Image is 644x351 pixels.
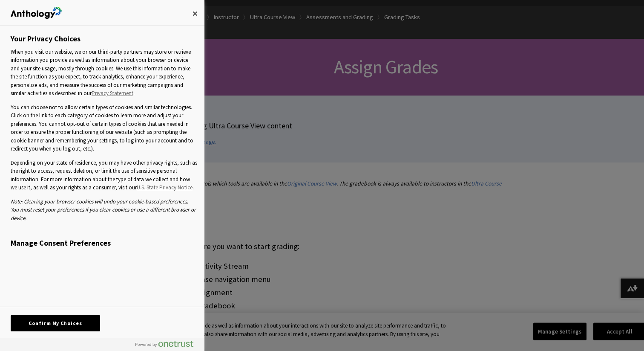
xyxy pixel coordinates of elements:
p: You can choose not to allow certain types of cookies and similar technologies. Click on the link ... [11,103,197,153]
img: Powered by OneTrust Opens in a new Tab [135,340,193,347]
button: Confirm My Choices [11,315,100,331]
img: Anthology Logo [11,7,62,19]
h3: Manage Consent Preferences [11,238,197,252]
em: Note: Clearing your browser cookies will undo your cookie-based preferences. You must reset your ... [11,198,196,222]
h2: Your Privacy Choices [11,34,80,44]
p: Depending on your state of residence, you may have other privacy rights, such as the right to acc... [11,159,197,192]
a: Powered by OneTrust Opens in a new Tab [135,340,200,351]
div: Anthology Logo [11,4,62,21]
p: When you visit our website, we or our third-party partners may store or retrieve information you ... [11,48,197,98]
button: Close [186,4,204,23]
a: U.S. State Privacy Notice [137,183,193,192]
a: Privacy Statement [92,89,133,98]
